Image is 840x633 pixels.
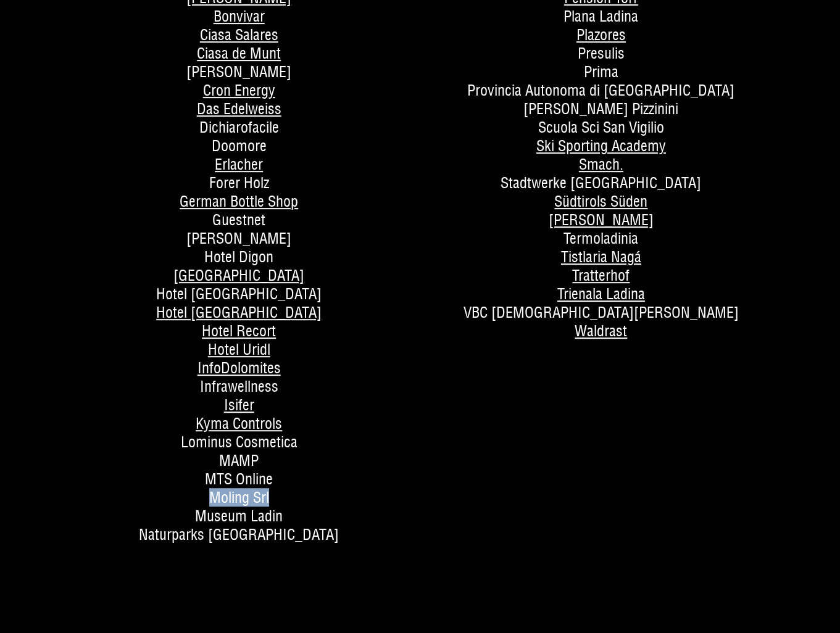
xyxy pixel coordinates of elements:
span: VBC [DEMOGRAPHIC_DATA][PERSON_NAME] [464,303,739,321]
span: [PERSON_NAME] [186,229,291,247]
span: Infrawellness [200,377,278,395]
a: Ciasa Salares [200,25,278,44]
span: Guestnet [212,210,265,229]
a: German Bottle Shop [180,192,298,210]
a: Ski Sporting Academy [536,136,666,155]
a: Smach. [579,155,623,173]
span: MAMP [219,451,259,470]
span: Termoladinia [563,229,638,247]
a: [GEOGRAPHIC_DATA] [173,266,304,284]
a: Trienala Ladina [557,284,645,303]
a: Kyma Controls [196,414,282,432]
span: Doomore [212,136,267,155]
a: Hotel Uridl [208,340,270,358]
a: Tratterhof [572,266,630,284]
a: Cron Energy [203,81,275,99]
a: InfoDolomites [198,358,281,377]
span: Scuola Sci San Vigilio [538,118,664,136]
span: Hotel Digon [204,247,273,266]
span: Museum Ladin [195,507,283,525]
span: Naturparks [GEOGRAPHIC_DATA] [139,525,339,544]
a: Hotel Recort [202,321,276,340]
span: Presulis [578,44,625,62]
span: [PERSON_NAME] [186,62,291,81]
a: Plazores [576,25,626,44]
span: Plana Ladina [563,7,638,25]
a: Das Edelweiss [197,99,281,118]
a: Erlacher [215,155,263,173]
span: Prima [584,62,618,81]
span: [PERSON_NAME] Pizzinini [523,99,678,118]
a: Südtirols Süden [554,192,647,210]
a: Isifer [224,395,254,414]
a: [PERSON_NAME] [549,210,654,229]
span: Dichiarofacile [199,118,279,136]
a: Ciasa de Munt [197,44,281,62]
span: Moling Srl [209,488,269,507]
span: Provincia Autonoma di [GEOGRAPHIC_DATA] [467,81,734,99]
a: Hotel [GEOGRAPHIC_DATA] [156,303,322,321]
span: MTS Online [205,470,273,488]
a: Tistlaria Nagá [561,247,641,266]
span: Stadtwerke [GEOGRAPHIC_DATA] [501,173,701,192]
a: Waldrast [575,321,627,340]
a: Bonvivar [214,7,265,25]
span: Forer Holz [209,173,269,192]
span: Hotel [GEOGRAPHIC_DATA] [156,284,322,303]
span: Lominus Cosmetica [181,432,297,451]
